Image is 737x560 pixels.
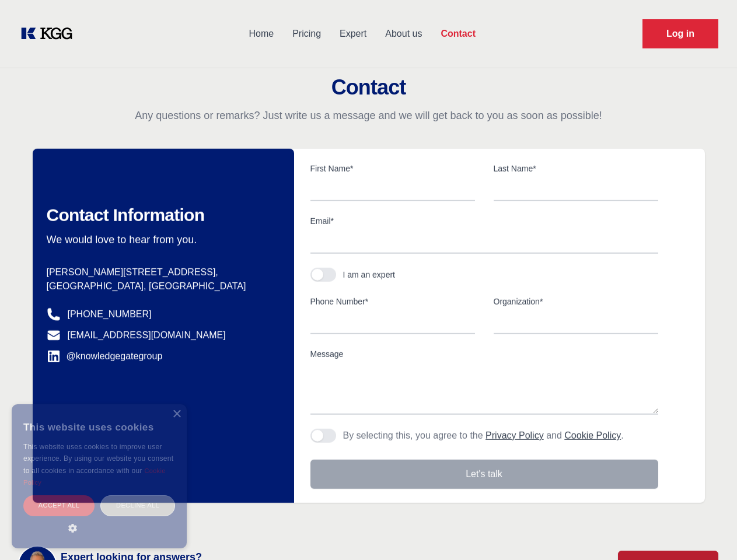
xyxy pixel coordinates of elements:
[100,495,175,516] div: Decline all
[172,410,181,419] div: Close
[494,296,658,307] label: Organization*
[23,413,175,441] div: This website uses cookies
[310,163,475,174] label: First Name*
[47,205,275,226] h2: Contact Information
[310,348,658,360] label: Message
[564,430,621,440] a: Cookie Policy
[239,19,283,49] a: Home
[23,443,173,475] span: This website uses cookies to improve user experience. By using our website you consent to all coo...
[47,265,275,279] p: [PERSON_NAME][STREET_ADDRESS],
[47,279,275,293] p: [GEOGRAPHIC_DATA], [GEOGRAPHIC_DATA]
[47,233,275,247] p: We would love to hear from you.
[14,76,723,99] h2: Contact
[14,108,723,123] p: Any questions or remarks? Just write us a message and we will get back to you as soon as possible!
[494,163,658,174] label: Last Name*
[19,24,82,43] a: KOL Knowledge Platform: Talk to Key External Experts (KEE)
[23,467,166,486] a: Cookie Policy
[642,19,718,48] a: Request Demo
[343,269,396,281] div: I am an expert
[343,429,624,443] p: By selecting this, you agree to the and .
[68,328,226,342] a: [EMAIL_ADDRESS][DOMAIN_NAME]
[23,495,95,516] div: Accept all
[310,215,658,227] label: Email*
[310,296,475,307] label: Phone Number*
[376,19,431,49] a: About us
[679,504,737,560] iframe: Chat Widget
[431,19,485,49] a: Contact
[47,349,163,363] a: @knowledgegategroup
[283,19,330,49] a: Pricing
[485,430,544,440] a: Privacy Policy
[330,19,376,49] a: Expert
[310,460,658,489] button: Let's talk
[68,307,152,321] a: [PHONE_NUMBER]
